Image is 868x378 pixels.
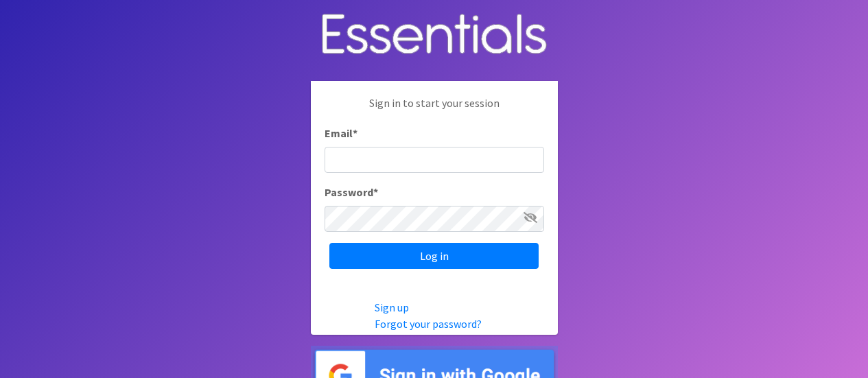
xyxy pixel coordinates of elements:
abbr: required [373,185,378,199]
a: Forgot your password? [375,317,482,331]
label: Email [325,125,357,141]
abbr: required [353,126,357,140]
a: Sign up [375,300,409,314]
p: Sign in to start your session [325,95,544,125]
input: Log in [329,243,539,269]
label: Password [325,184,378,200]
